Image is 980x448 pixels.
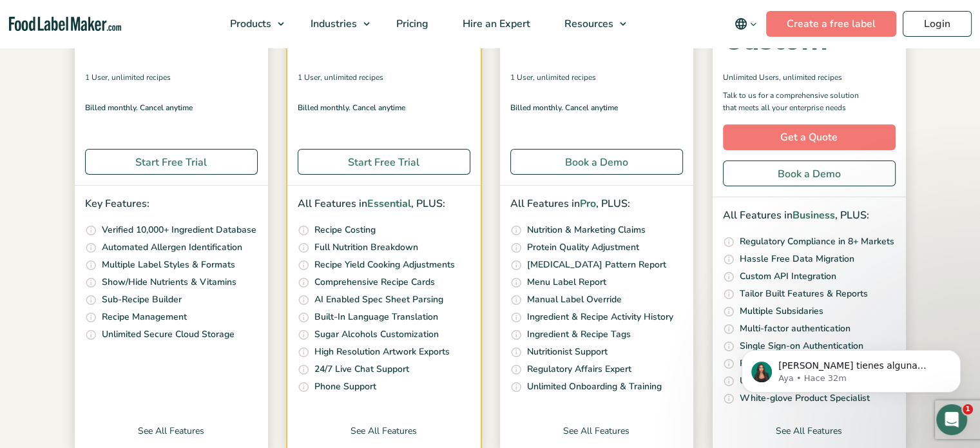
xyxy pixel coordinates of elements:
a: Get a Quote [723,124,896,150]
p: All Features in , PLUS: [298,196,470,213]
iframe: Intercom live chat [936,404,967,435]
span: 1 [963,404,973,414]
span: Industries [307,17,358,31]
p: Tailor Built Features & Reports [740,287,868,301]
p: Phone Support [314,380,376,394]
p: All Features in , PLUS: [723,208,896,224]
span: , Unlimited Recipes [533,72,596,83]
p: Nutrition & Marketing Claims [527,223,646,237]
span: , Unlimited Recipes [320,72,383,83]
p: Key Features: [85,196,258,213]
div: Custom [723,28,828,54]
p: Sugar Alcohols Customization [314,327,439,342]
p: Comprehensive Recipe Cards [314,275,435,289]
p: Verified 10,000+ Ingredient Database [102,223,256,237]
p: Billed monthly. Cancel anytime [510,102,683,114]
p: Hassle Free Data Migration [740,252,854,266]
span: 1 User [510,72,533,83]
p: All Features in , PLUS: [510,196,683,213]
span: 1 User [298,72,320,83]
iframe: Intercom notifications mensaje [722,323,980,413]
p: Multi-factor authentication [740,322,850,336]
p: Billed monthly. Cancel anytime [85,102,258,114]
p: Ingredient & Recipe Activity History [527,310,673,324]
p: 24/7 Live Chat Support [314,362,409,376]
a: Create a free label [766,11,896,37]
p: [MEDICAL_DATA] Pattern Report [527,258,666,272]
p: Sub-Recipe Builder [102,293,182,307]
p: AI Enabled Spec Sheet Parsing [314,293,443,307]
p: Multiple Label Styles & Formats [102,258,235,272]
span: Resources [561,17,615,31]
a: Start Free Trial [85,149,258,175]
span: , Unlimited Recipes [108,72,171,83]
span: , Unlimited Recipes [779,72,842,83]
p: Full Nutrition Breakdown [314,240,418,255]
span: Unlimited Users [723,72,779,83]
span: Pricing [392,17,430,31]
p: High Resolution Artwork Exports [314,345,450,359]
p: Protein Quality Adjustment [527,240,639,255]
p: Built-In Language Translation [314,310,438,324]
p: Show/Hide Nutrients & Vitamins [102,275,236,289]
p: Ingredient & Recipe Tags [527,327,631,342]
p: Recipe Yield Cooking Adjustments [314,258,455,272]
p: Talk to us for a comprehensive solution that meets all your enterprise needs [723,90,871,114]
p: Custom API Integration [740,269,836,284]
span: Pro [580,197,596,211]
span: Products [226,17,273,31]
p: Manual Label Override [527,293,622,307]
span: 1 User [85,72,108,83]
p: Recipe Management [102,310,187,324]
span: Essential [367,197,411,211]
p: Automated Allergen Identification [102,240,242,255]
span: Hire an Expert [459,17,532,31]
p: Nutritionist Support [527,345,608,359]
p: Recipe Costing [314,223,376,237]
a: Login [903,11,972,37]
p: Multiple Subsidaries [740,304,823,318]
a: Book a Demo [510,149,683,175]
p: Menu Label Report [527,275,606,289]
p: Billed monthly. Cancel anytime [298,102,470,114]
p: Unlimited Onboarding & Training [527,380,662,394]
span: Business [793,208,835,222]
a: Book a Demo [723,161,896,186]
p: Regulatory Affairs Expert [527,362,631,376]
a: Start Free Trial [298,149,470,175]
p: Regulatory Compliance in 8+ Markets [740,235,894,249]
p: Unlimited Secure Cloud Storage [102,327,235,342]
